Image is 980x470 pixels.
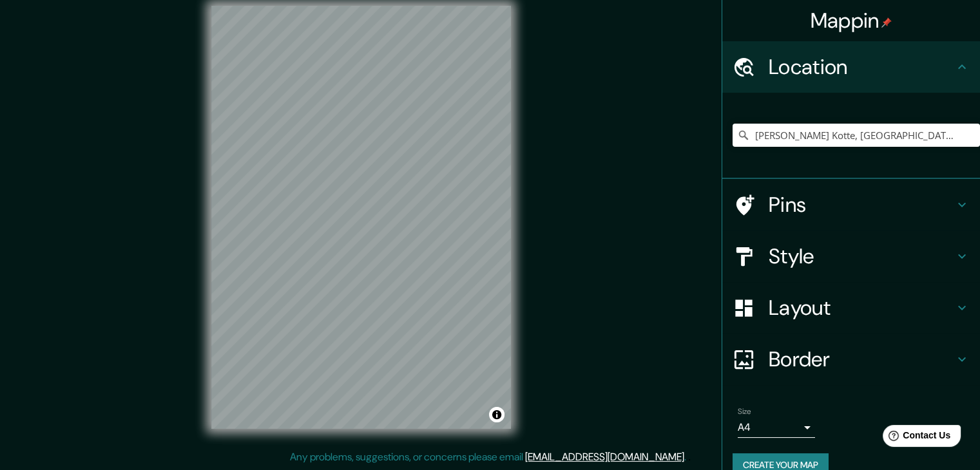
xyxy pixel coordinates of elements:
[769,346,954,372] h4: Border
[733,124,980,147] input: Pick your city or area
[738,417,815,438] div: A4
[489,407,504,422] button: Toggle attribution
[722,230,980,282] div: Style
[769,243,954,269] h4: Style
[722,334,980,385] div: Border
[722,41,980,93] div: Location
[811,8,892,33] h4: Mappin
[769,295,954,321] h4: Layout
[881,17,892,28] img: pin-icon.png
[722,282,980,334] div: Layout
[722,179,980,230] div: Pins
[769,192,954,218] h4: Pins
[525,450,684,464] a: [EMAIL_ADDRESS][DOMAIN_NAME]
[738,406,751,417] label: Size
[688,449,691,465] div: .
[769,54,954,80] h4: Location
[211,6,511,429] canvas: Map
[290,449,686,465] p: Any problems, suggestions, or concerns please email .
[865,420,966,456] iframe: Help widget launcher
[686,449,688,465] div: .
